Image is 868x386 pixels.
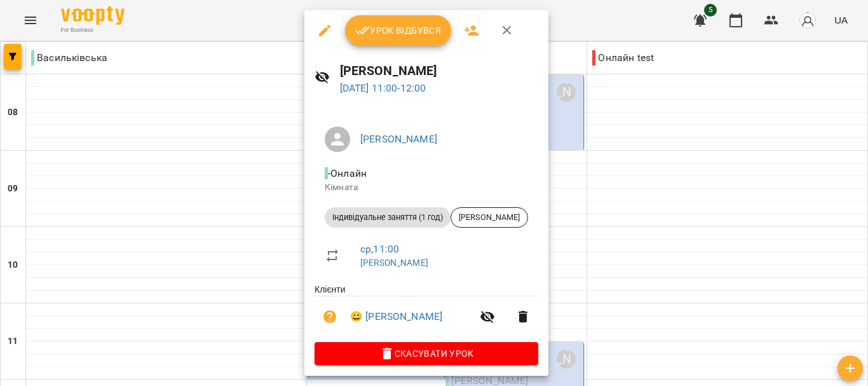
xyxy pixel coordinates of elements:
ul: Клієнти [315,283,538,342]
a: [DATE] 11:00-12:00 [340,82,426,94]
a: [PERSON_NAME] [360,133,437,145]
div: [PERSON_NAME] [451,207,528,228]
h6: [PERSON_NAME] [340,61,538,81]
button: Урок відбувся [345,15,452,46]
a: 😀 [PERSON_NAME] [350,309,442,324]
a: [PERSON_NAME] [360,258,428,268]
a: ср , 11:00 [360,243,399,255]
span: - Онлайн [325,167,369,179]
button: Скасувати Урок [315,342,538,365]
span: Індивідуальне заняття (1 год) [325,212,451,223]
p: Кімната [325,181,528,194]
span: [PERSON_NAME] [451,212,527,223]
span: Урок відбувся [355,23,442,38]
span: Скасувати Урок [325,346,528,361]
button: Візит ще не сплачено. Додати оплату? [315,301,345,332]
